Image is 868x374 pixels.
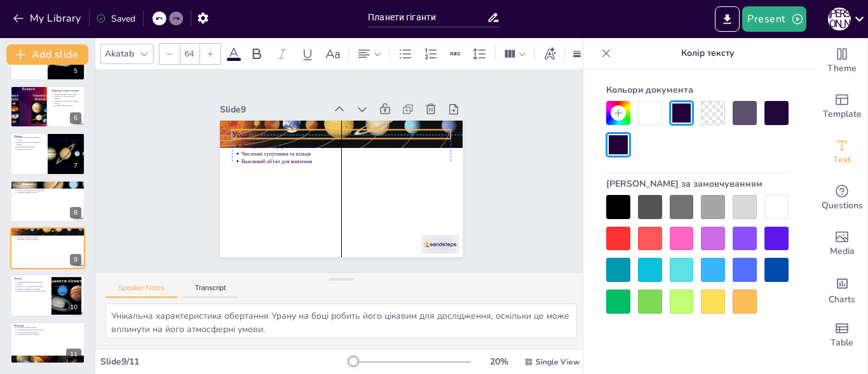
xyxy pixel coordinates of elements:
p: Розширення знань про всесвіт [17,333,81,336]
div: Add a table [817,312,867,358]
p: Холодна атмосфера з метаном [17,234,81,237]
p: Розуміння еволюції сонячної системи [17,328,81,331]
span: Template [823,107,862,121]
p: Уран [14,230,81,234]
p: Величезні кільця з льоду та каміння [17,187,81,189]
button: Export to PowerPoint [715,6,740,32]
div: Akatab [102,45,137,62]
div: 9 [10,227,85,269]
button: Н [PERSON_NAME] [828,6,851,32]
p: Різноманітність у нашій сонячній системі [54,100,81,104]
div: Add ready made slides [817,84,867,130]
span: Table [831,336,853,350]
div: 10 [10,274,85,316]
span: Single View [536,357,580,367]
button: Transcript [182,284,239,298]
div: Border settings [570,44,584,64]
input: Insert title [368,8,487,27]
div: Н [PERSON_NAME] [828,8,851,30]
div: 10 [66,302,81,313]
span: Media [830,244,855,258]
button: Add slide [6,44,88,65]
button: Present [742,6,806,32]
textarea: Унікальна характеристика обертання Урану на боці робить його цікавим для дослідження, оскільки це... [105,304,577,338]
div: Slide 9 / 11 [100,356,349,368]
p: Глибокий синій колір атмосфери [17,288,48,290]
p: Численні супутники [17,149,44,151]
p: Висновок [14,324,81,328]
div: 8 [10,180,85,222]
div: 9 [70,254,81,265]
p: Важливий об'єкт для вивчення [17,239,81,241]
p: Юпітер [14,135,44,138]
div: 7 [70,160,81,171]
p: Приклади планет-гігантів [51,89,81,93]
div: Slide 9 [253,60,355,114]
div: 11 [10,322,85,364]
p: Значення вивчення планет [54,105,81,107]
div: 5 [70,65,81,77]
div: 8 [70,207,81,218]
p: Важливий об'єкт для вивчення [252,118,447,210]
p: Нептун [14,276,48,280]
div: Get real-time input from your audience [817,175,867,221]
p: Холодна атмосфера з метаном [259,104,453,196]
p: [PERSON_NAME] вітри в атмосфері [17,285,48,288]
p: Обертається на боці [262,97,456,189]
font: Кольори документа [606,84,693,96]
div: Add charts and graphs [817,267,867,312]
p: Сатурн [14,182,81,185]
p: Численні супутники, включаючи Тритон [17,290,48,292]
div: 6 [70,112,81,124]
p: Найбільша планета в сонячній системі [17,137,44,141]
div: Add text boxes [817,130,867,175]
p: Численні супутники та кільця [255,111,450,203]
span: Theme [827,62,857,76]
p: Великий червоний пляма [17,146,44,149]
p: Велика маса у 318 разів більша за Землю [17,142,44,146]
div: 7 [10,133,85,175]
p: Атмосфера з водню та гелію [17,192,81,194]
p: Найвіддаленіша планета в сонячній системі [17,280,48,284]
div: 11 [66,349,81,360]
div: 20 % [484,356,514,368]
p: Численні супутники та кільця [17,236,81,239]
p: Унікальні особливості кожної планети [54,95,81,100]
p: Обертається на боці [17,232,81,234]
button: Speaker Notes [105,284,177,298]
p: Численні супутники, включаючи Титан [17,189,81,192]
p: Нові дані про фізичні процеси [17,331,81,333]
font: [PERSON_NAME] за замовчуванням [606,178,763,190]
div: Add images, graphics, shapes or video [817,221,867,267]
p: Чотири основні планети-гіганти [54,93,81,95]
font: Колір тексту [681,47,734,59]
div: Change the overall theme [817,38,867,84]
p: Друга за величиною планета [17,184,81,187]
span: Text [833,153,851,167]
p: Важливість планет-гігантів [17,326,81,329]
span: Questions [822,199,863,213]
div: Text effects [540,44,559,64]
div: Saved [96,13,135,25]
div: Column Count [501,44,529,64]
div: 6 [10,86,85,128]
button: My Library [10,8,86,29]
span: Charts [829,293,855,307]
